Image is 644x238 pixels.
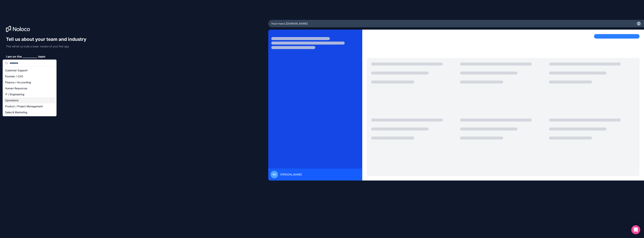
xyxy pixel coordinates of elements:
[271,22,308,25] span: insul-maxx .[DOMAIN_NAME]
[22,54,37,59] span: __________
[38,54,45,59] span: team
[4,85,56,91] div: Human Resources
[6,54,22,59] span: I am on the
[4,91,56,97] div: IT / Engineering
[4,79,56,85] div: Finance / Accounting
[6,45,90,48] p: This will let us build a basic version of your first app
[6,36,90,42] h1: Tell us about your team and industry
[4,97,56,103] div: Operations
[4,109,56,115] div: Sales & Marketing
[273,173,276,176] span: MS
[4,103,56,109] div: Product / Project Management
[631,225,640,234] div: Open Intercom Messenger
[3,67,56,116] div: Suggestions
[4,67,56,73] div: Customer Support
[280,173,302,176] span: [PERSON_NAME]
[4,73,56,79] div: Founder / CXO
